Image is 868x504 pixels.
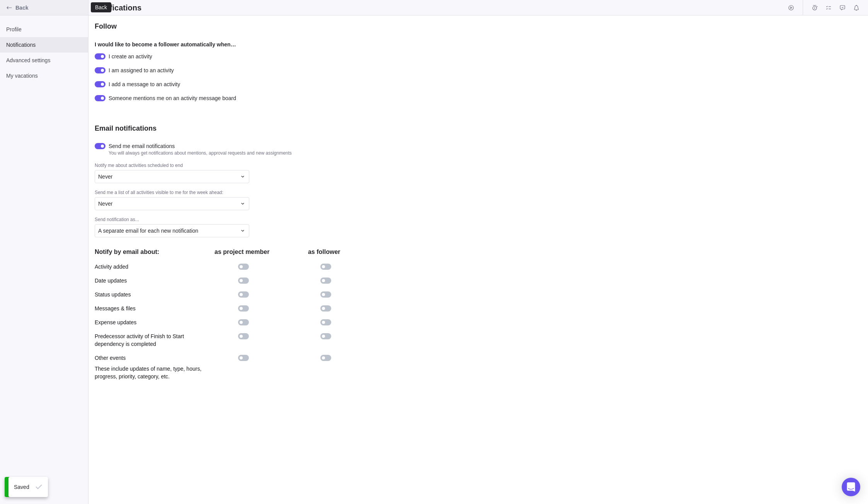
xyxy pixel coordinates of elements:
span: Other events [95,354,201,362]
span: Messages & files [95,305,201,312]
a: Notifications [851,6,862,12]
span: Date updates [95,277,201,284]
span: You will always get notifications about mentions, approval requests and new assignments [109,150,292,156]
span: Send me email notifications [109,142,292,150]
span: I add a message to an activity [109,80,180,88]
span: Never [98,200,112,208]
div: Send notification as... [95,216,365,224]
div: These include updates of name, type, hours, progress, priority, category, etc. [95,365,221,380]
span: Time logs [809,2,820,13]
span: My vacations [6,72,82,80]
span: Back [15,4,85,12]
div: Send me a list of all activities visible to me for the week ahead: [95,189,365,197]
span: Expense updates [95,318,201,326]
span: A separate email for each new notification [98,227,198,235]
span: Profile [6,26,82,33]
span: Start timer [786,2,797,13]
h3: Follow [95,22,117,31]
h4: Notify by email about: [95,247,201,257]
a: Approval requests [837,6,848,12]
span: I create an activity [109,53,152,60]
span: I am assigned to an activity [109,66,174,74]
span: Activity added [95,263,201,271]
span: Saved [14,483,36,491]
h3: Email notifications [95,124,157,133]
span: Notifications [851,2,862,13]
div: Back [94,4,108,10]
h2: Notifications [95,2,141,13]
h4: as project member [201,247,283,257]
div: Open Intercom Messenger [842,478,860,496]
a: My assignments [823,6,834,12]
span: Never [98,173,112,180]
p: I would like to become a follower automatically when… [95,40,365,53]
span: Someone mentions me on an activity message board [109,94,236,102]
span: Advanced settings [6,56,82,64]
span: Notifications [6,41,82,49]
span: Predecessor activity of Finish to Start dependency is completed [95,332,201,348]
h4: as follower [283,247,365,257]
span: Status updates [95,291,201,298]
div: Notify me about activities scheduled to end [95,162,365,170]
span: Approval requests [837,2,848,13]
a: Time logs [809,6,820,12]
span: My assignments [823,2,834,13]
